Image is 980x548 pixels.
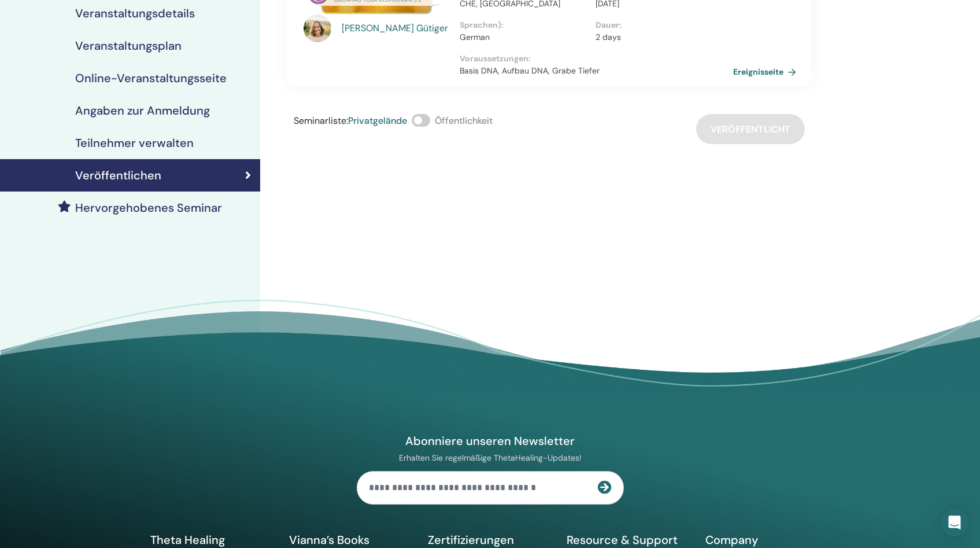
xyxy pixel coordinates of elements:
p: Dauer : [596,19,724,31]
a: [PERSON_NAME] Gütiger [342,21,449,35]
h5: Company [705,532,830,547]
div: Open Intercom Messenger [941,509,968,536]
h4: Angaben zur Anmeldung [75,104,210,117]
span: Privatgelände [348,115,407,127]
h5: Zertifizierungen [428,532,553,547]
a: Ereignisseite [733,63,801,80]
p: Voraussetzungen : [460,53,731,65]
img: default.jpg [304,14,331,42]
h5: Vianna’s Books [289,532,414,547]
p: Erhalten Sie regelmäßige ThetaHealing-Updates! [357,453,624,463]
span: Öffentlichkeit [435,115,493,127]
h5: Resource & Support [567,532,691,547]
h4: Veranstaltungsplan [75,39,182,53]
h4: Veröffentlichen [75,168,161,182]
p: Sprachen) : [460,19,589,31]
h4: Online-Veranstaltungsseite [75,71,227,85]
span: Seminarliste : [294,115,348,127]
h4: Abonniere unseren Newsletter [357,433,624,448]
p: German [460,31,589,43]
p: 2 days [596,31,724,43]
h5: Theta Healing [150,532,275,547]
p: Basis DNA, Aufbau DNA, Grabe Tiefer [460,65,731,77]
h4: Veranstaltungsdetails [75,6,195,20]
h4: Teilnehmer verwalten [75,136,194,150]
h4: Hervorgehobenes Seminar [75,201,222,215]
